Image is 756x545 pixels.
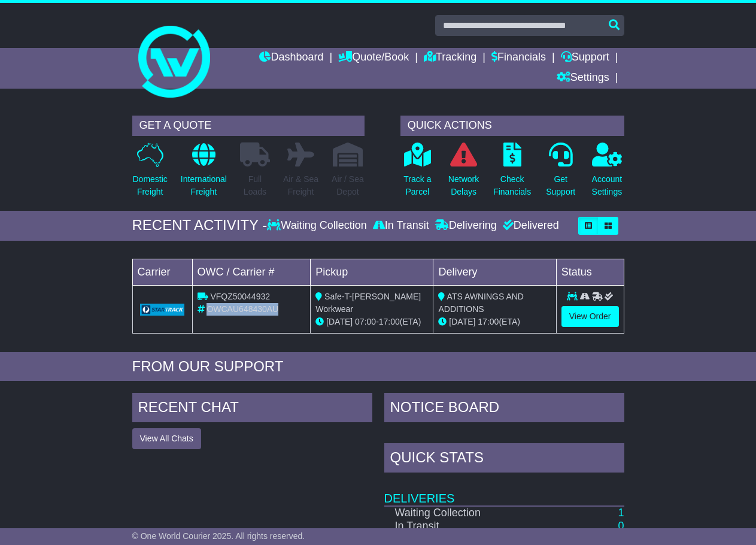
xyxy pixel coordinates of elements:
[283,173,318,198] p: Air & Sea Freight
[355,317,376,326] span: 07:00
[438,292,523,314] span: ATS AWNINGS AND ADDITIONS
[132,358,624,376] div: FROM OUR SUPPORT
[132,116,365,136] div: GET A QUOTE
[618,507,624,519] a: 1
[403,142,432,205] a: Track aParcel
[556,259,624,285] td: Status
[403,173,431,198] p: Track a Parcel
[207,304,278,314] span: OWCAU648430AU
[384,520,558,533] td: In Transit
[424,48,476,68] a: Tracking
[400,116,624,136] div: QUICK ACTIONS
[448,173,479,198] p: Network Delays
[267,219,369,232] div: Waiting Collection
[592,173,623,198] p: Account Settings
[180,142,227,205] a: InternationalFreight
[493,142,532,205] a: CheckFinancials
[315,316,428,328] div: - (ETA)
[311,259,433,285] td: Pickup
[432,219,500,232] div: Delivering
[140,304,185,316] img: GetCarrierServiceLogo
[181,173,227,198] p: International Freight
[132,142,168,205] a: DomesticFreight
[491,48,546,68] a: Financials
[240,173,270,198] p: Full Loads
[561,306,619,327] a: View Order
[210,292,270,301] span: VFQZ50044932
[326,317,353,326] span: [DATE]
[384,506,558,520] td: Waiting Collection
[384,393,624,425] div: NOTICE BOARD
[192,259,311,285] td: OWC / Carrier #
[132,217,268,234] div: RECENT ACTIVITY -
[332,173,364,198] p: Air / Sea Depot
[338,48,409,68] a: Quote/Book
[379,317,400,326] span: 17:00
[315,292,421,314] span: Safe-T-[PERSON_NAME] Workwear
[433,259,556,285] td: Delivery
[370,219,432,232] div: In Transit
[618,520,624,532] a: 0
[132,531,305,541] span: © One World Courier 2025. All rights reserved.
[259,48,323,68] a: Dashboard
[545,142,576,205] a: GetSupport
[591,142,623,205] a: AccountSettings
[132,259,192,285] td: Carrier
[132,428,201,449] button: View All Chats
[478,317,499,326] span: 17:00
[384,443,624,476] div: Quick Stats
[561,48,609,68] a: Support
[500,219,559,232] div: Delivered
[133,173,168,198] p: Domestic Freight
[438,316,551,328] div: (ETA)
[493,173,531,198] p: Check Financials
[132,393,372,425] div: RECENT CHAT
[557,68,609,89] a: Settings
[546,173,575,198] p: Get Support
[384,476,624,506] td: Deliveries
[448,142,479,205] a: NetworkDelays
[449,317,475,326] span: [DATE]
